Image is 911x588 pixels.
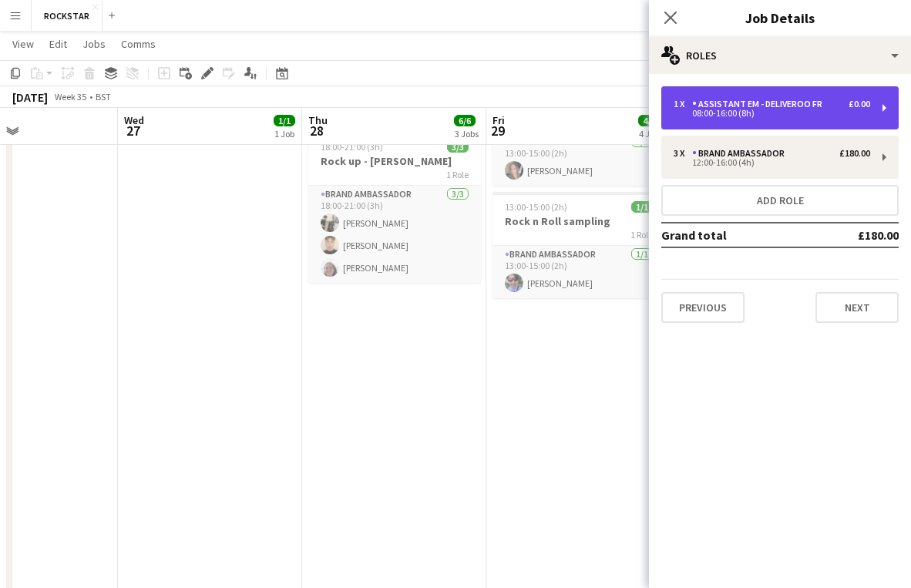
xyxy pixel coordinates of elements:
a: View [6,34,40,54]
span: 1 Role [630,229,653,240]
td: £180.00 [807,223,899,247]
div: 3 x [674,148,692,159]
button: Add role [661,185,899,216]
span: Thu [308,113,328,127]
button: Next [815,292,899,323]
div: Brand Ambassador [692,148,791,159]
div: 4 Jobs [639,128,663,139]
app-job-card: 18:00-21:00 (3h)3/3Rock up - [PERSON_NAME]1 RoleBrand Ambassador3/318:00-21:00 (3h)[PERSON_NAME][... [308,132,481,283]
span: 28 [306,122,328,139]
div: 08:00-16:00 (8h) [674,109,870,117]
div: 1 x [674,99,692,109]
div: BST [96,91,111,102]
app-job-card: 13:00-15:00 (2h)1/1Rock n Roll sampling1 RoleBrand Ambassador1/113:00-15:00 (2h)[PERSON_NAME] [492,192,665,298]
a: Edit [43,34,73,54]
div: 12:00-16:00 (4h) [674,159,870,166]
span: Edit [49,37,67,51]
td: Grand total [661,223,807,247]
app-card-role: Brand Ambassador3/318:00-21:00 (3h)[PERSON_NAME][PERSON_NAME][PERSON_NAME] [308,186,481,283]
span: Jobs [82,37,106,51]
app-card-role: Brand Ambassador1/113:00-15:00 (2h)[PERSON_NAME] [492,246,665,298]
span: 1 Role [446,169,469,180]
div: Roles [649,37,911,74]
span: Fri [492,113,505,127]
span: 27 [122,122,144,139]
span: 29 [490,122,505,139]
a: Comms [115,34,162,54]
span: Wed [124,113,144,127]
span: Week 35 [51,91,89,102]
span: 4/4 [638,115,660,126]
span: View [12,37,34,51]
span: 1/1 [631,201,653,213]
span: 6/6 [454,115,476,126]
span: 18:00-21:00 (3h) [321,141,383,153]
div: Assistant EM - Deliveroo FR [692,99,829,109]
div: [DATE] [12,89,48,105]
h3: Job Details [649,8,911,28]
button: ROCKSTAR [32,1,103,31]
h3: Rock up - [PERSON_NAME] [308,154,481,168]
span: 1/1 [274,115,295,126]
app-card-role: Brand Ambassador1/113:00-15:00 (2h)[PERSON_NAME] [492,133,665,186]
div: £180.00 [839,148,870,159]
div: £0.00 [849,99,870,109]
div: 1 Job [274,128,294,139]
a: Jobs [76,34,112,54]
div: 3 Jobs [455,128,479,139]
span: 13:00-15:00 (2h) [505,201,567,213]
button: Previous [661,292,745,323]
h3: Rock n Roll sampling [492,214,665,228]
span: Comms [121,37,156,51]
span: 3/3 [447,141,469,153]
